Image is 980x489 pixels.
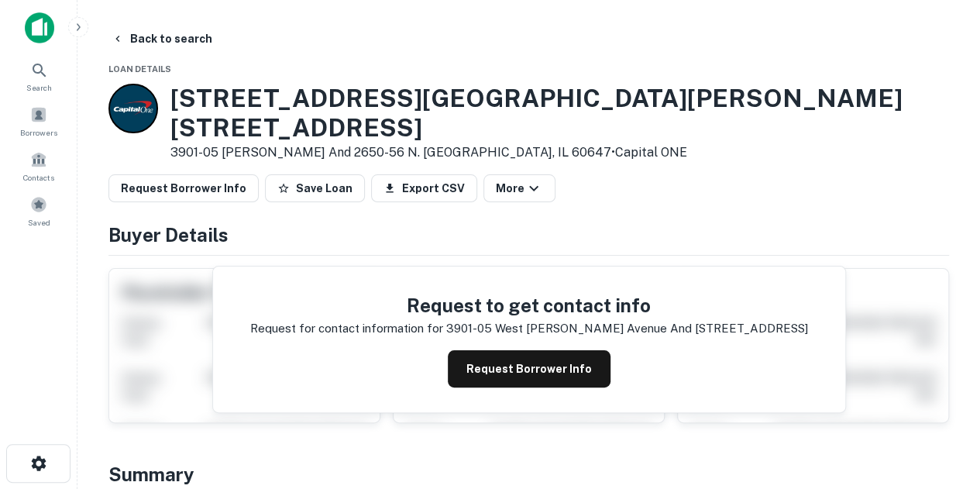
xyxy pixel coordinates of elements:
[5,145,73,187] a: Contacts
[615,145,687,160] a: Capital ONE
[20,126,57,139] span: Borrowers
[371,174,477,202] button: Export CSV
[105,25,218,53] button: Back to search
[250,319,443,338] p: Request for contact information for
[448,350,610,387] button: Request Borrower Info
[5,55,73,97] a: Search
[483,174,555,202] button: More
[108,64,171,74] span: Loan Details
[5,100,73,142] a: Borrowers
[23,171,54,184] span: Contacts
[28,216,50,229] span: Saved
[25,12,54,43] img: capitalize-icon.png
[108,221,949,249] h4: Buyer Details
[265,174,365,202] button: Save Loan
[170,84,949,143] h3: [STREET_ADDRESS][GEOGRAPHIC_DATA][PERSON_NAME][STREET_ADDRESS]
[26,81,52,94] span: Search
[170,143,949,162] p: 3901-05 [PERSON_NAME] and 2650-56 n. [GEOGRAPHIC_DATA], IL 60647 •
[446,319,808,338] p: 3901-05 west [PERSON_NAME] avenue and [STREET_ADDRESS]
[903,365,980,439] iframe: Chat Widget
[108,174,259,202] button: Request Borrower Info
[250,291,808,319] h4: Request to get contact info
[5,190,73,232] a: Saved
[108,460,949,488] h4: Summary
